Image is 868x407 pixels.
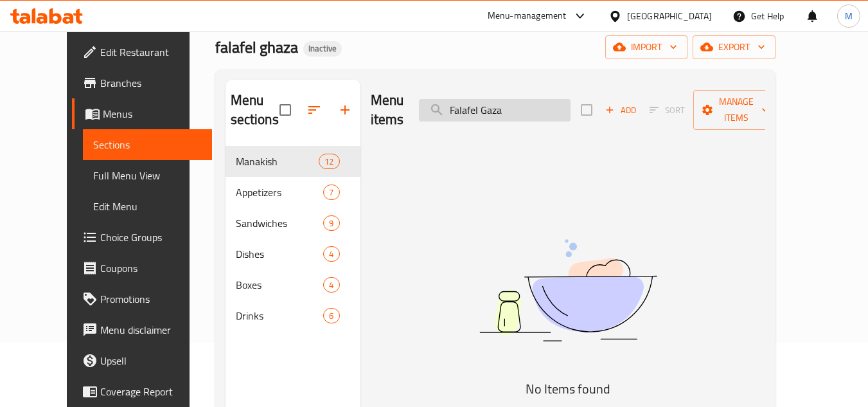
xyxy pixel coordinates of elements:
[100,384,202,399] span: Coverage Report
[319,154,339,169] div: items
[303,43,342,54] span: Inactive
[324,248,339,260] span: 4
[100,322,202,338] span: Menu disclaimer
[226,269,360,300] div: Boxes4
[226,146,360,177] div: Manakish12
[330,95,360,125] button: Add section
[845,9,853,23] span: M
[693,35,775,59] button: export
[693,90,779,130] button: Manage items
[236,154,319,169] span: Manakish
[236,277,324,293] span: Boxes
[704,94,769,126] span: Manage items
[303,41,342,57] div: Inactive
[407,379,729,399] h5: No Items found
[72,68,212,98] a: Branches
[72,345,212,376] a: Upsell
[236,185,324,200] span: Appetizers
[100,291,202,307] span: Promotions
[323,185,339,200] div: items
[627,9,712,23] div: [GEOGRAPHIC_DATA]
[488,8,567,24] div: Menu-management
[100,230,202,245] span: Choice Groups
[72,284,212,314] a: Promotions
[616,39,677,55] span: import
[72,37,212,68] a: Edit Restaurant
[600,100,641,120] span: Add item
[236,308,324,323] span: Drinks
[93,168,202,183] span: Full Menu View
[226,141,360,336] nav: Menu sections
[419,99,571,122] input: search
[103,106,202,122] span: Menus
[324,279,339,291] span: 4
[72,376,212,407] a: Coverage Report
[226,300,360,331] div: Drinks6
[299,95,330,125] span: Sort sections
[100,260,202,276] span: Coupons
[100,75,202,91] span: Branches
[407,205,729,375] img: dish.svg
[231,91,279,129] h2: Menu sections
[641,100,693,120] span: Sort items
[703,39,765,55] span: export
[72,253,212,284] a: Coupons
[226,177,360,208] div: Appetizers7
[215,33,298,62] span: falafel ghaza
[83,191,212,222] a: Edit Menu
[236,246,324,262] span: Dishes
[100,44,202,60] span: Edit Restaurant
[72,222,212,253] a: Choice Groups
[72,98,212,129] a: Menus
[324,310,339,322] span: 6
[83,129,212,160] a: Sections
[100,353,202,368] span: Upsell
[324,186,339,199] span: 7
[319,156,339,168] span: 12
[323,246,339,262] div: items
[323,308,339,323] div: items
[323,277,339,293] div: items
[226,239,360,269] div: Dishes4
[324,217,339,230] span: 9
[371,91,404,129] h2: Menu items
[72,314,212,345] a: Menu disclaimer
[236,215,324,231] span: Sandwiches
[93,199,202,214] span: Edit Menu
[272,96,299,123] span: Select all sections
[83,160,212,191] a: Full Menu View
[600,100,641,120] button: Add
[605,35,687,59] button: import
[603,103,638,118] span: Add
[93,137,202,152] span: Sections
[226,208,360,239] div: Sandwiches9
